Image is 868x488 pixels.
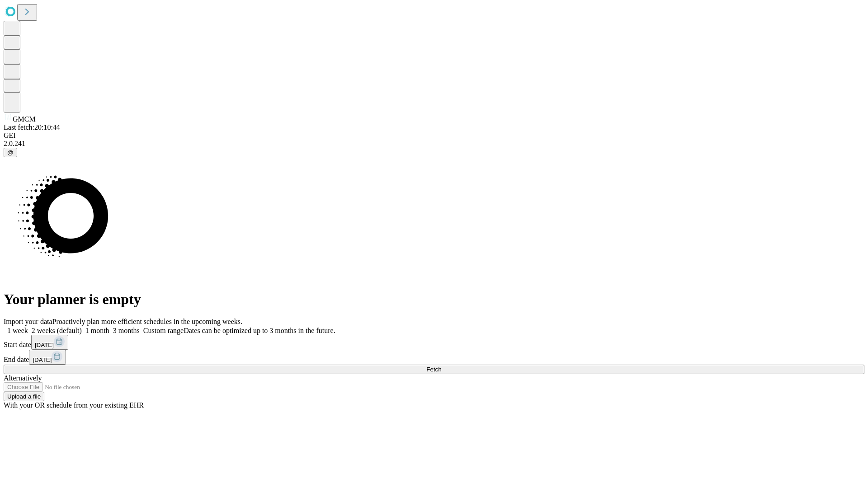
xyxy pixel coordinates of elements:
[13,115,36,123] span: GMCM
[7,149,14,156] span: @
[32,327,82,334] span: 2 weeks (default)
[4,350,864,365] div: End date
[113,327,140,334] span: 3 months
[4,335,864,350] div: Start date
[426,366,441,373] span: Fetch
[85,327,109,334] span: 1 month
[4,291,864,308] h1: Your planner is empty
[7,327,28,334] span: 1 week
[29,350,66,365] button: [DATE]
[35,342,54,348] span: [DATE]
[143,327,184,334] span: Custom range
[4,374,42,382] span: Alternatively
[4,401,144,409] span: With your OR schedule from your existing EHR
[33,357,52,363] span: [DATE]
[4,392,44,401] button: Upload a file
[4,131,864,140] div: GEI
[4,140,864,148] div: 2.0.241
[4,365,864,374] button: Fetch
[52,318,242,325] span: Proactively plan more efficient schedules in the upcoming weeks.
[184,327,335,334] span: Dates can be optimized up to 3 months in the future.
[4,318,52,325] span: Import your data
[4,148,17,157] button: @
[31,335,68,350] button: [DATE]
[4,123,60,131] span: Last fetch: 20:10:44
